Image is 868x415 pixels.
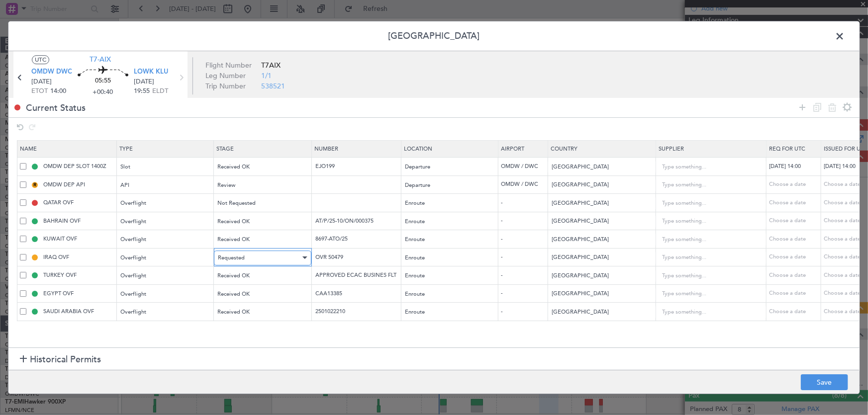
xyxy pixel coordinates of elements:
[769,271,821,280] div: Choose a date
[662,268,752,283] input: Type something...
[662,196,752,211] input: Type something...
[769,235,821,244] div: Choose a date
[769,163,821,171] div: [DATE] 14:00
[769,217,821,226] div: Choose a date
[769,199,821,207] div: Choose a date
[769,253,821,262] div: Choose a date
[662,214,752,229] input: Type something...
[662,160,752,174] input: Type something...
[662,287,752,302] input: Type something...
[8,21,860,51] header: [GEOGRAPHIC_DATA]
[662,232,752,247] input: Type something...
[662,178,752,193] input: Type something...
[801,374,848,390] button: Save
[824,145,868,153] span: Issued For Utc
[662,305,752,320] input: Type something...
[769,290,821,298] div: Choose a date
[769,145,805,153] span: Req For Utc
[769,181,821,189] div: Choose a date
[662,250,752,265] input: Type something...
[769,308,821,316] div: Choose a date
